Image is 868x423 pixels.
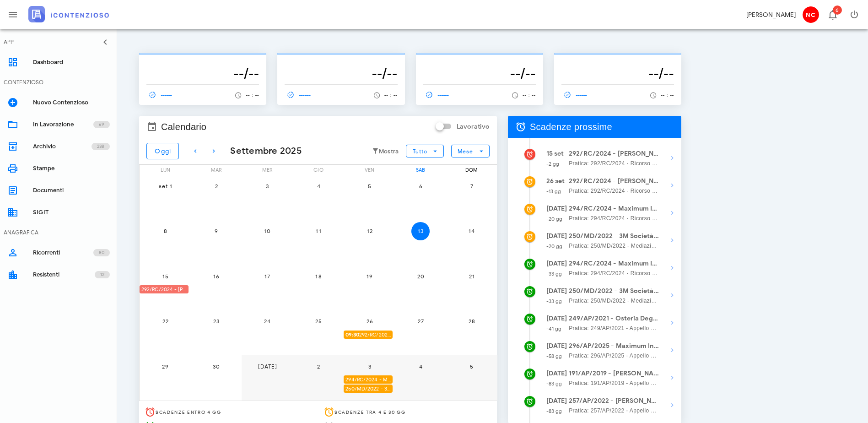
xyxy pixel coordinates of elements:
button: [DATE] [258,357,276,375]
span: 8 [156,228,174,234]
span: 5 [361,183,379,190]
span: 292/RC/2024 - [PERSON_NAME] - Presentarsi in Udienza [345,331,393,339]
label: Lavorativo [457,122,490,131]
div: sab [395,165,447,175]
p: -------------- [285,57,397,64]
button: Tutto [406,145,443,157]
button: 2 [207,177,226,195]
span: 14 [463,228,481,234]
div: ANAGRAFICA [4,228,38,237]
span: Pratica: 296/AP/2025 - Appello contro Agenzia delle Entrate - Dir. Prov.le di [GEOGRAPHIC_DATA] -... [569,351,659,360]
div: mer [242,165,293,175]
strong: 250/MD/2022 - 3M Società Cooperativa - Presentarsi in Udienza [569,286,659,296]
button: Mostra dettagli [663,259,681,277]
div: Nuovo Contenzioso [33,99,110,106]
button: 16 [207,267,226,285]
div: Ricorrenti [33,249,93,256]
h3: --/-- [285,64,397,82]
span: 27 [411,318,430,325]
strong: [DATE] [546,205,567,212]
span: Pratica: 257/AP/2022 - Appello contro Agenzia delle Entrate - Dir. Prov.le di [GEOGRAPHIC_DATA] -... [569,406,659,415]
strong: 249/AP/2021 - Osteria Degli Animali S.r.l. - Impugnare la Decisione del Giudice [569,314,659,324]
small: -20 gg [546,243,563,249]
h3: --/-- [561,64,674,82]
button: 7 [463,177,481,195]
button: 20 [411,267,430,285]
strong: 191/AP/2019 - [PERSON_NAME] - Impugnare la Decisione del Giudice (Favorevole) [569,369,659,379]
button: 26 [361,312,379,331]
button: Mostra dettagli [663,369,681,387]
button: 24 [258,312,276,331]
strong: [DATE] [546,232,567,240]
span: Pratica: 250/MD/2022 - Mediazione / Reclamo contro Agenzia delle Entrate - Dir. Prov.le di [GEOGR... [569,241,659,250]
span: -- : -- [523,92,536,98]
small: -83 gg [546,380,562,387]
span: 24 [258,318,276,325]
button: 30 [207,357,226,375]
p: -------------- [423,57,536,64]
span: Pratica: 250/MD/2022 - Mediazione / Reclamo contro Agenzia delle Entrate - Dir. Prov.le di [GEOGR... [569,296,659,305]
span: 69 [99,120,104,129]
span: 23 [207,318,226,325]
a: ------ [561,88,592,101]
button: 5 [361,177,379,195]
span: 2 [309,363,328,370]
button: 3 [258,177,276,195]
button: 4 [411,357,430,375]
button: 27 [411,312,430,331]
span: 238 [97,142,104,151]
button: 9 [207,222,226,240]
span: 17 [258,273,276,280]
strong: 26 set [546,177,565,185]
button: Mostra dettagli [663,149,681,167]
button: 18 [309,267,328,285]
strong: 292/RC/2024 - [PERSON_NAME] - Presentarsi in Udienza [569,176,659,186]
button: 8 [156,222,174,240]
small: -33 gg [546,271,562,277]
a: ------ [285,88,315,101]
div: SIGIT [33,209,110,216]
div: Settembre 2025 [223,144,302,158]
strong: [DATE] [546,287,567,295]
span: 5 [463,363,481,370]
button: 15 [156,267,174,285]
p: -------------- [146,57,259,64]
span: -- : -- [384,92,398,98]
span: 12 [100,270,104,279]
small: -41 gg [546,325,562,332]
button: 19 [361,267,379,285]
small: -2 gg [546,161,560,167]
div: Archivio [33,143,92,150]
span: Pratica: 292/RC/2024 - Ricorso contro AGENZIA DELLE ENTRATE RISCOSSIONE (Udienza) [569,186,659,195]
span: 19 [361,273,379,280]
span: 9 [207,228,226,234]
span: Tutto [412,148,427,155]
span: 29 [156,363,174,370]
span: Scadenze entro 4 gg [156,409,221,415]
span: Calendario [161,119,206,134]
button: Mostra dettagli [663,341,681,359]
button: Mese [451,145,490,157]
button: Mostra dettagli [663,204,681,222]
div: [PERSON_NAME] [746,10,796,20]
span: Pratica: 294/RC/2024 - Ricorso contro Agenzia delle Entrate - Dir. Prov.le di [GEOGRAPHIC_DATA] -... [569,214,659,223]
div: Resistenti [33,271,95,278]
span: 25 [309,318,328,325]
span: NC [803,6,819,23]
span: Mese [457,148,473,155]
strong: 257/AP/2022 - [PERSON_NAME] - Impugnare la Decisione del Giudice [569,396,659,406]
span: 7 [463,183,481,190]
small: -58 gg [546,353,562,359]
span: 6 [411,183,430,190]
button: 29 [156,357,174,375]
button: 6 [411,177,430,195]
span: 13 [411,228,430,234]
strong: [DATE] [546,260,567,267]
h3: --/-- [146,64,259,82]
small: Mostra [379,148,399,155]
span: 20 [411,273,430,280]
button: 3 [361,357,379,375]
h3: --/-- [423,64,536,82]
span: 4 [309,183,328,190]
span: 80 [99,248,104,257]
